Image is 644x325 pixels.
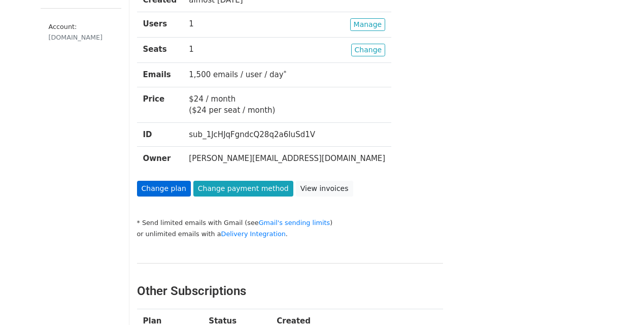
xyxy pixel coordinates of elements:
[137,219,333,238] small: * Send limited emails with Gmail (see ) or unlimited emails with a .
[137,147,183,171] th: Owner
[351,44,386,56] a: Change
[137,87,183,122] th: Price
[49,32,113,42] div: [DOMAIN_NAME]
[49,23,113,42] small: Account:
[593,276,644,325] iframe: Chat Widget
[183,12,391,38] td: 1
[259,219,330,226] a: Gmail's sending limits
[193,181,293,197] a: Change payment method
[137,284,443,299] h3: Other Subscriptions
[183,38,391,63] td: 1
[183,122,391,147] td: sub_1JcHJqFgndcQ28q2a6IuSd1V
[137,38,183,63] th: Seats
[137,122,183,147] th: ID
[296,181,353,197] a: View invoices
[183,147,391,171] td: [PERSON_NAME][EMAIL_ADDRESS][DOMAIN_NAME]
[137,63,183,87] th: Emails
[221,230,286,238] a: Delivery Integration
[183,63,391,87] td: 1,500 emails / user / day
[137,181,191,197] a: Change plan
[350,18,386,31] a: Manage
[137,12,183,38] th: Users
[183,87,391,122] td: $24 / month ($24 per seat / month)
